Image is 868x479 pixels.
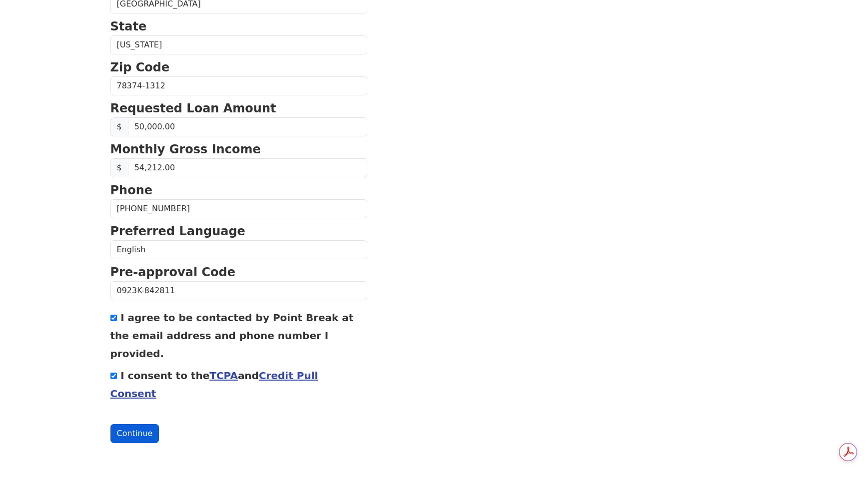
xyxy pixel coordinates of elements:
[110,265,236,279] strong: Pre-approval Code
[209,370,238,382] a: TCPA
[110,281,367,300] input: Pre-approval Code
[110,183,153,197] strong: Phone
[110,140,367,158] p: Monthly Gross Income
[110,60,170,74] strong: Zip Code
[110,158,128,177] span: $
[110,19,147,33] strong: State
[110,224,245,238] strong: Preferred Language
[110,199,367,218] input: Phone
[128,117,367,136] input: Requested Loan Amount
[110,76,367,95] input: Zip Code
[110,424,159,443] button: Continue
[110,117,128,136] span: $
[110,101,276,115] strong: Requested Loan Amount
[128,158,367,177] input: Monthly Gross Income
[110,370,318,400] label: I consent to the and
[110,312,354,360] label: I agree to be contacted by Point Break at the email address and phone number I provided.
